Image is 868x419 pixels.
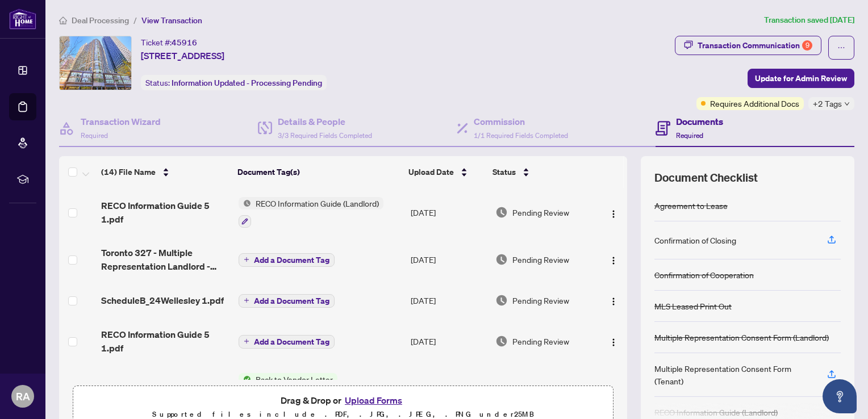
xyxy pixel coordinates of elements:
[495,206,508,219] img: Document Status
[244,338,249,344] span: plus
[493,166,516,178] span: Status
[141,75,327,90] div: Status:
[81,131,108,140] span: Required
[406,364,491,413] td: [DATE]
[406,319,491,364] td: [DATE]
[254,297,329,305] span: Add a Document Tag
[59,16,67,24] span: home
[488,156,594,188] th: Status
[474,115,568,128] h4: Commission
[604,203,623,221] button: Logo
[474,131,568,140] span: 1/1 Required Fields Completed
[254,256,329,264] span: Add a Document Tag
[239,335,335,349] button: Add a Document Tag
[101,246,229,273] span: Toronto 327 - Multiple Representation Landlord - Acknowledgement and Consent Disclosure 1.pdf
[239,334,335,349] button: Add a Document Tag
[654,269,754,281] div: Confirmation of Cooperation
[251,197,383,209] span: RECO Information Guide (Landlord)
[239,373,337,404] button: Status IconBack to Vendor Letter
[244,257,249,262] span: plus
[755,69,847,87] span: Update for Admin Review
[278,131,372,140] span: 3/3 Required Fields Completed
[172,37,197,48] span: 45916
[251,373,337,386] span: Back to Vendor Letter
[609,338,618,347] img: Logo
[239,197,251,209] img: Status Icon
[675,36,821,55] button: Transaction Communication9
[654,362,813,387] div: Multiple Representation Consent Form (Tenant)
[837,44,845,52] span: ellipsis
[141,15,202,26] span: View Transaction
[604,250,623,269] button: Logo
[495,335,508,347] img: Document Status
[281,393,406,408] span: Drag & Drop or
[406,188,491,237] td: [DATE]
[133,14,137,27] li: /
[233,156,404,188] th: Document Tag(s)
[9,9,36,30] img: logo
[60,36,131,90] img: IMG-C12283064_1.jpg
[604,332,623,350] button: Logo
[654,300,732,312] div: MLS Leased Print Out
[495,294,508,307] img: Document Status
[406,282,491,319] td: [DATE]
[813,97,842,110] span: +2 Tags
[239,197,383,228] button: Status IconRECO Information Guide (Landlord)
[654,199,728,212] div: Agreement to Lease
[141,36,197,49] div: Ticket #:
[764,14,854,27] article: Transaction saved [DATE]
[239,253,335,267] button: Add a Document Tag
[244,298,249,303] span: plus
[404,156,489,188] th: Upload Date
[609,256,618,265] img: Logo
[609,297,618,306] img: Logo
[512,294,569,307] span: Pending Review
[408,166,454,178] span: Upload Date
[239,293,335,308] button: Add a Document Tag
[512,253,569,266] span: Pending Review
[101,166,156,178] span: (14) File Name
[254,338,329,346] span: Add a Document Tag
[406,237,491,282] td: [DATE]
[81,115,161,128] h4: Transaction Wizard
[239,373,251,386] img: Status Icon
[844,101,850,107] span: down
[101,328,229,355] span: RECO Information Guide 5 1.pdf
[748,69,854,88] button: Update for Admin Review
[278,115,372,128] h4: Details & People
[609,209,618,219] img: Logo
[141,49,224,62] span: [STREET_ADDRESS]
[16,388,30,404] span: RA
[710,97,799,110] span: Requires Additional Docs
[604,291,623,309] button: Logo
[802,40,812,51] div: 9
[512,335,569,347] span: Pending Review
[654,170,758,186] span: Document Checklist
[172,78,322,88] span: Information Updated - Processing Pending
[72,15,129,26] span: Deal Processing
[676,131,703,140] span: Required
[495,253,508,266] img: Document Status
[239,252,335,267] button: Add a Document Tag
[654,234,736,246] div: Confirmation of Closing
[97,156,233,188] th: (14) File Name
[823,379,857,413] button: Open asap
[654,331,829,343] div: Multiple Representation Consent Form (Landlord)
[101,294,224,307] span: ScheduleB_24Wellesley 1.pdf
[239,294,335,308] button: Add a Document Tag
[512,206,569,219] span: Pending Review
[341,393,406,408] button: Upload Forms
[101,199,229,226] span: RECO Information Guide 5 1.pdf
[676,115,723,128] h4: Documents
[698,36,812,55] div: Transaction Communication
